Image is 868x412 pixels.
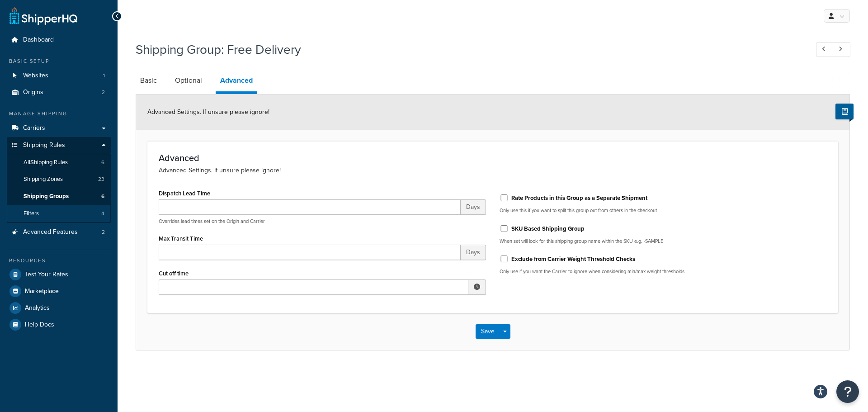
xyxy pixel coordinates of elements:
li: Filters [7,205,111,222]
span: Marketplace [25,288,59,295]
span: 23 [98,175,104,183]
span: Analytics [25,304,50,312]
span: Advanced Features [23,228,78,236]
span: All Shipping Rules [24,159,68,166]
a: Previous Record [816,42,834,57]
span: Test Your Rates [25,271,68,279]
p: Overrides lead times set on the Origin and Carrier [159,218,486,225]
label: Exclude from Carrier Weight Threshold Checks [511,255,635,263]
a: Shipping Groups6 [7,188,111,205]
span: 6 [101,159,104,166]
a: Basic [136,70,161,91]
li: Advanced Features [7,224,111,241]
label: SKU Based Shipping Group [511,225,585,233]
span: 1 [103,72,105,80]
li: Websites [7,67,111,84]
li: Shipping Zones [7,171,111,188]
label: Rate Products in this Group as a Separate Shipment [511,194,647,202]
span: 2 [102,228,105,236]
span: Carriers [23,124,45,132]
a: Shipping Rules [7,137,111,154]
button: Show Help Docs [835,104,854,119]
p: Advanced Settings. If unsure please ignore! [159,166,827,175]
a: Shipping Zones23 [7,171,111,188]
a: Test Your Rates [7,266,111,283]
a: Filters4 [7,205,111,222]
div: Manage Shipping [7,110,111,118]
p: Only use if you want the Carrier to ignore when considering min/max weight thresholds [500,268,827,275]
a: Marketplace [7,283,111,299]
span: Origins [23,89,43,96]
span: Shipping Zones [24,175,63,183]
span: Days [461,199,486,215]
label: Cut off time [159,270,189,277]
h1: Shipping Group: Free Delivery [136,41,799,58]
span: 2 [102,89,105,96]
a: Next Record [833,42,850,57]
a: Websites1 [7,67,111,84]
button: Save [476,324,500,339]
a: Help Docs [7,317,111,333]
h3: Advanced [159,153,827,163]
span: Advanced Settings. If unsure please ignore! [147,107,269,117]
span: Shipping Groups [24,193,69,200]
a: Analytics [7,300,111,316]
a: Advanced [216,70,257,94]
li: Shipping Groups [7,188,111,205]
li: Shipping Rules [7,137,111,223]
a: Carriers [7,120,111,137]
span: Help Docs [25,321,54,329]
div: Basic Setup [7,57,111,65]
a: Origins2 [7,84,111,101]
span: 6 [101,193,104,200]
span: Shipping Rules [23,142,65,149]
a: Dashboard [7,32,111,48]
span: Websites [23,72,48,80]
span: Dashboard [23,36,54,44]
span: Days [461,245,486,260]
a: AllShipping Rules6 [7,154,111,171]
label: Dispatch Lead Time [159,190,210,197]
p: Only use this if you want to split this group out from others in the checkout [500,207,827,214]
button: Open Resource Center [836,380,859,403]
li: Origins [7,84,111,101]
p: When set will look for this shipping group name within the SKU e.g. -SAMPLE [500,238,827,245]
span: 4 [101,210,104,218]
a: Optional [170,70,207,91]
span: Filters [24,210,39,218]
a: Advanced Features2 [7,224,111,241]
div: Resources [7,257,111,265]
label: Max Transit Time [159,235,203,242]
